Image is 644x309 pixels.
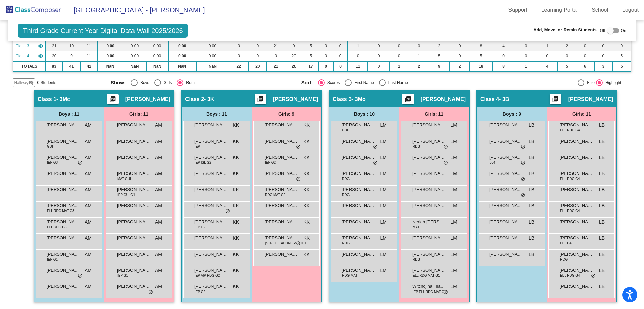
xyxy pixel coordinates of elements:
span: KK [233,235,239,242]
td: 0 [515,51,537,61]
td: 0 [450,51,470,61]
div: First Name [352,80,374,86]
span: [PERSON_NAME] [412,170,446,177]
span: [PERSON_NAME] [560,122,593,128]
div: Last Name [386,80,408,86]
span: [PERSON_NAME] [412,186,446,193]
td: 0.00 [123,41,146,51]
span: [PERSON_NAME] [412,202,446,209]
span: [PERSON_NAME] [489,186,523,193]
span: LB [599,154,605,161]
td: 2 [450,61,470,71]
span: - 3K [204,96,214,103]
td: 0 [368,51,389,61]
td: 0 [612,41,631,51]
span: - 3B [499,96,509,103]
span: RDG [413,144,420,149]
span: [PERSON_NAME] [PERSON_NAME] [47,219,80,225]
mat-icon: visibility [38,43,43,49]
span: LB [529,122,534,129]
td: Lindsey Branchut - 3B [13,51,45,61]
div: Girls [161,80,172,86]
span: RDG [342,192,350,197]
span: do_not_disturb_alt [373,160,378,166]
span: [PERSON_NAME] [560,170,593,177]
span: [PERSON_NAME] [265,122,298,128]
span: [PERSON_NAME] [265,219,298,225]
td: 0 [390,41,409,51]
span: [PERSON_NAME] [194,154,228,161]
span: do_not_disturb_alt [373,144,378,150]
td: 3 [594,61,612,71]
span: LM [451,138,457,145]
td: 1 [537,41,558,51]
td: 0.00 [146,51,168,61]
span: KK [303,170,310,177]
span: ELL RDG G4 [560,176,580,181]
td: 0 [450,41,470,51]
span: Hallway [14,80,28,86]
button: Print Students Details [402,94,414,104]
mat-icon: picture_as_pdf [404,96,412,105]
span: AM [85,219,92,226]
span: [PERSON_NAME] [47,186,80,193]
mat-radio-group: Select an option [301,79,487,86]
span: [PERSON_NAME] [265,138,298,145]
td: 0 [348,51,368,61]
span: [PERSON_NAME] [117,154,151,161]
td: 2 [558,41,576,51]
td: NaN [168,61,196,71]
td: 9 [429,61,450,71]
td: 0.00 [146,41,168,51]
span: IEP ISL G2 [195,160,211,165]
span: Class 3 [333,96,352,103]
td: 0.00 [196,51,229,61]
span: [PERSON_NAME] [489,219,523,225]
td: 0 [318,51,333,61]
span: [PERSON_NAME] [489,122,523,128]
td: 0 [318,41,333,51]
span: do_not_disturb_alt [296,177,301,182]
span: LM [451,202,457,209]
span: LM [451,154,457,161]
mat-icon: picture_as_pdf [109,96,117,105]
td: 0 [594,51,612,61]
div: Girls: 9 [252,107,321,121]
span: AM [155,122,162,129]
span: Show: [111,80,126,86]
span: [PERSON_NAME] [342,154,375,161]
span: GUI [342,128,348,133]
td: 21 [267,41,285,51]
td: NaN [97,61,123,71]
td: 4 [493,41,515,51]
span: ELL RDG G3 [47,225,67,230]
mat-icon: visibility_off [28,80,34,85]
span: IEP G2 [265,160,276,165]
span: LM [380,154,387,161]
mat-icon: picture_as_pdf [256,96,264,105]
span: Class 2 [185,96,204,103]
span: - 3Mc [56,96,70,103]
span: [PERSON_NAME] [560,202,593,209]
span: KK [233,154,239,161]
span: Add, Move, or Retain Students [533,27,597,33]
td: 0 [285,41,303,51]
td: 1 [390,61,409,71]
span: [PERSON_NAME] [117,202,151,209]
span: AM [155,170,162,177]
div: Boys [138,80,149,86]
span: [PERSON_NAME] [342,122,375,128]
a: Logout [617,5,644,15]
span: do_not_disturb_alt [78,160,83,166]
span: do_not_disturb_alt [521,160,525,166]
span: AM [85,154,92,161]
span: IEP G2 [195,225,205,230]
span: LB [529,170,534,177]
span: IEP [195,144,200,149]
button: Print Students Details [107,94,119,104]
span: Neriah [PERSON_NAME] [412,219,446,225]
span: [PERSON_NAME] [194,186,228,193]
span: [PERSON_NAME] [265,186,298,193]
span: [PERSON_NAME] [125,96,170,103]
span: Class 4 [480,96,499,103]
